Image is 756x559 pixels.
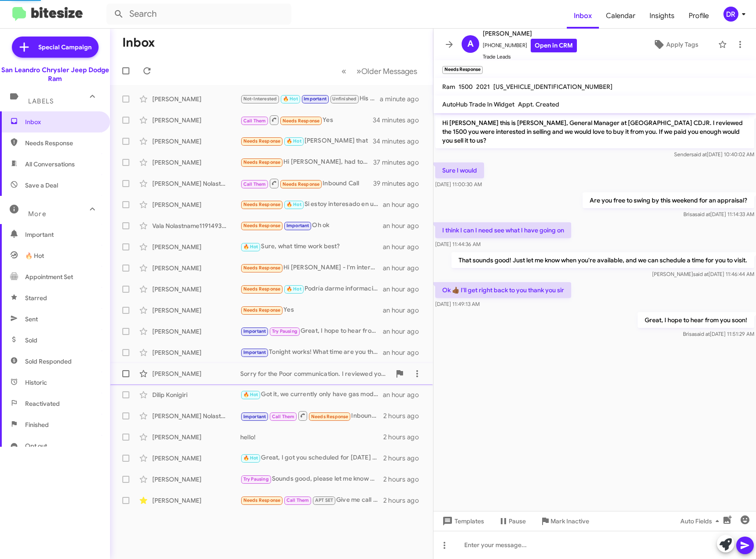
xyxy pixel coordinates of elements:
div: Yes [240,305,383,315]
div: Yes [240,114,373,125]
div: an hour ago [383,306,426,315]
div: [PERSON_NAME] [152,116,240,125]
span: Important [243,414,266,419]
span: Needs Response [243,202,281,207]
span: Unfinished [332,96,356,102]
span: said at [694,331,710,337]
span: Important [286,223,309,228]
span: Important [243,349,266,355]
span: Inbox [25,118,100,126]
div: His credit doesnt support a loan for 80k the banks want a cosigner [240,94,380,104]
span: Templates [440,513,484,529]
span: Labels [28,97,54,105]
p: That sounds good! Just let me know when you're available, and we can schedule a time for you to v... [451,252,754,268]
div: an hour ago [383,327,426,336]
span: Needs Response [283,181,320,187]
span: APT SET [315,497,333,503]
span: said at [691,151,707,158]
p: I think I can I need see what I have going on [435,222,571,238]
span: 🔥 Hot [243,244,258,250]
div: [PERSON_NAME] [152,327,240,336]
div: 34 minutes ago [373,137,426,146]
span: Call Them [243,118,266,124]
span: 🔥 Hot [25,251,44,260]
span: 🔥 Hot [286,138,301,144]
div: [PERSON_NAME] [152,475,240,484]
span: Call Them [243,181,266,187]
span: 🔥 Hot [286,286,301,292]
div: Dilip Konigiri [152,390,240,399]
div: Inbound Call [240,178,373,189]
div: Inbound Call [240,410,383,421]
a: Special Campaign [12,37,99,58]
div: Si estoy interesado en una alquiler de la wagoneer s [240,199,383,210]
span: Needs Response [243,159,281,165]
p: Great, I hope to hear from you soon! [638,312,754,328]
span: Pause [509,513,526,529]
span: Mark Inactive [550,513,589,529]
div: [PERSON_NAME] [152,95,240,103]
div: Sorry for the Poor communication. I reviewed your profile and i did not see any emails. Feel free... [240,369,391,378]
a: Open in CRM [531,39,577,52]
div: [PERSON_NAME] Nolastname120289962 [152,412,240,420]
span: [DATE] 11:49:13 AM [435,301,480,307]
div: [PERSON_NAME] [152,306,240,315]
span: All Conversations [25,160,75,169]
button: Mark Inactive [533,513,596,529]
span: 🔥 Hot [283,96,298,102]
span: [US_VEHICLE_IDENTIFICATION_NUMBER] [493,83,613,91]
div: [PERSON_NAME] [152,158,240,167]
span: said at [695,211,710,217]
div: 2 hours ago [383,475,426,484]
span: Needs Response [243,223,281,228]
span: Important [243,328,266,334]
button: Templates [433,513,491,529]
span: Profile [682,3,716,29]
span: Needs Response [243,286,281,292]
h1: Inbox [122,36,155,50]
nav: Page navigation example [337,62,422,80]
div: [PERSON_NAME] [152,454,240,463]
div: [PERSON_NAME] [152,137,240,146]
span: Trade Leads [483,52,577,61]
div: Tonight works! What time are you thinking? We’ll be ready to appraise your Wrangler Unlimited. [240,347,383,357]
small: Needs Response [442,66,483,74]
span: Starred [25,294,47,302]
div: an hour ago [383,200,426,209]
span: Reactivated [25,399,60,408]
span: Needs Response [311,414,349,419]
span: Calendar [599,3,642,29]
span: Needs Response [283,118,320,124]
span: Important [25,230,100,239]
p: Sure I would [435,162,484,178]
div: [PERSON_NAME] [152,369,240,378]
div: Give me call at [PHONE_NUMBER] to discuss further details [240,495,383,505]
div: an hour ago [383,285,426,294]
div: Podría darme información sobre el gladiador [240,284,383,294]
span: Special Campaign [38,43,92,51]
div: [PERSON_NAME] that [240,136,373,146]
div: Sure, what time work best? [240,242,383,252]
span: [PERSON_NAME] [483,28,577,39]
input: Search [106,4,291,25]
span: More [28,210,46,218]
span: [DATE] 11:44:36 AM [435,241,481,247]
button: Auto Fields [673,513,730,529]
button: DR [716,7,746,22]
span: Important [304,96,327,102]
span: 🔥 Hot [243,455,258,461]
div: [PERSON_NAME] [152,433,240,441]
span: Appointment Set [25,272,73,281]
span: Sold Responded [25,357,72,366]
div: 2 hours ago [383,412,426,420]
div: 2 hours ago [383,433,426,441]
span: Needs Response [25,139,100,147]
span: « [341,66,346,77]
div: [PERSON_NAME] [152,243,240,251]
span: said at [693,271,708,277]
div: 34 minutes ago [373,116,426,125]
a: Inbox [567,3,599,29]
p: Are you free to swing by this weekend for an appraisal? [583,192,754,208]
div: Hi [PERSON_NAME] - I'm interested in a two door manual but you guys don't have them on sale anymo... [240,263,383,273]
